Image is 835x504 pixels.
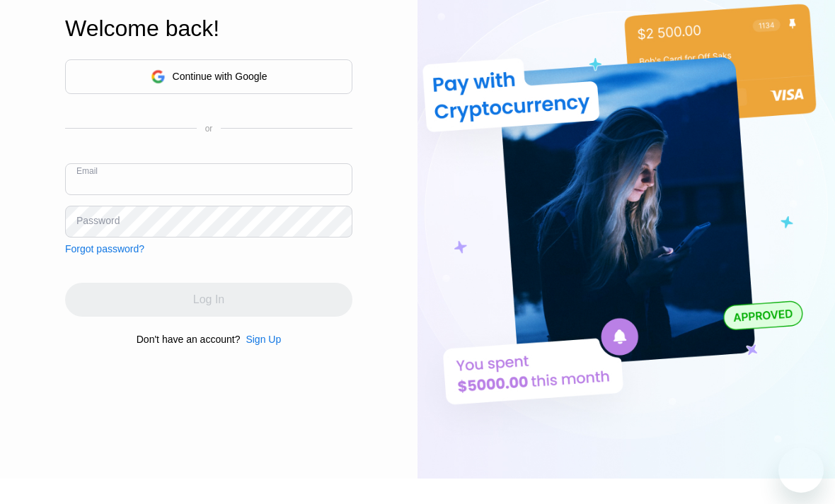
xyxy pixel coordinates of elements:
[65,16,352,42] div: Welcome back!
[778,447,824,493] iframe: Button to launch messaging window
[246,334,281,345] div: Sign Up
[173,71,267,82] div: Continue with Google
[65,243,144,254] div: Forgot password?
[76,215,120,226] div: Password
[205,124,213,134] div: or
[240,334,281,345] div: Sign Up
[137,334,241,345] div: Don't have an account?
[76,166,98,176] div: Email
[65,59,352,94] div: Continue with Google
